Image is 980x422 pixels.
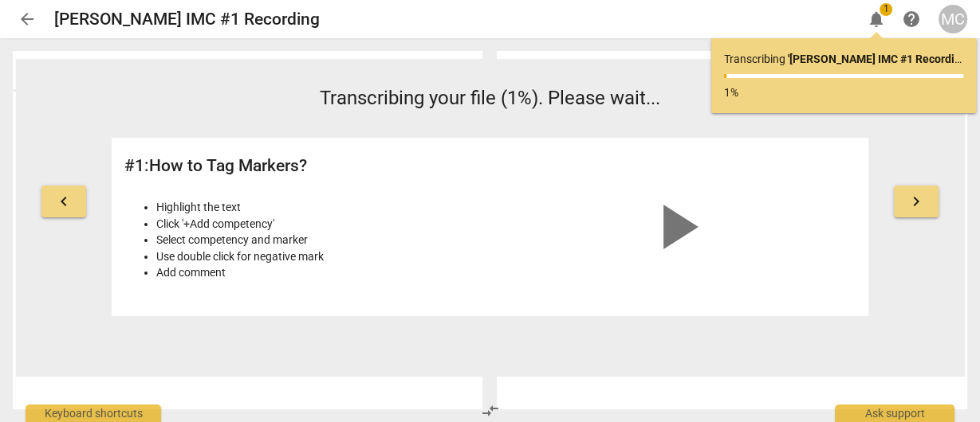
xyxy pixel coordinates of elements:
li: Highlight the text [156,199,482,216]
span: play_arrow [638,189,714,265]
b: ' [PERSON_NAME] IMC #1 Recording ' [788,53,969,65]
li: Click '+Add competency' [156,216,482,232]
h2: # 1 : How to Tag Markers? [124,156,482,176]
div: Keyboard shortcuts [26,404,161,422]
p: 1% [724,84,963,101]
h2: [PERSON_NAME] IMC #1 Recording [54,10,320,29]
span: keyboard_arrow_right [907,192,926,211]
button: MC [939,5,967,33]
span: help [902,10,921,29]
span: Transcribing your file (1%). Please wait... [320,87,660,109]
button: Notifications [862,5,891,33]
span: 1 [880,3,892,16]
span: notifications [867,10,886,29]
li: Select competency and marker [156,232,482,248]
p: Transcribing ... [724,51,963,68]
span: arrow_back [18,10,37,29]
div: Ask support [835,404,954,422]
li: Use double click for negative mark [156,248,482,265]
li: Add comment [156,264,482,281]
span: compare_arrows [481,401,500,420]
a: Help [897,5,926,33]
span: keyboard_arrow_left [54,192,73,211]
